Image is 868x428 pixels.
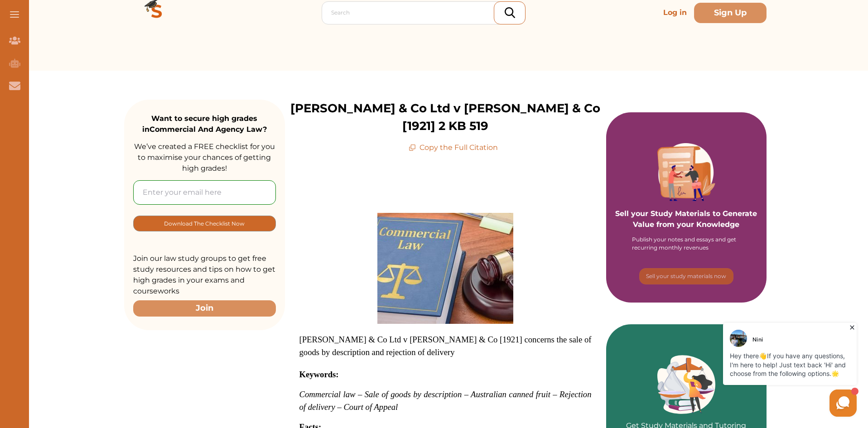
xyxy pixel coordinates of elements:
img: search_icon [505,7,515,18]
strong: Want to secure high grades in Commercial And Agency Law ? [142,114,267,134]
button: Join [133,300,276,316]
p: Sell your study materials now [646,272,726,280]
img: Commercial-and-Agency-Law-feature-300x245.jpg [377,213,513,324]
p: Download The Checklist Now [164,218,245,229]
button: Sign Up [694,3,767,23]
img: Purple card image [657,143,715,201]
input: Enter your email here [133,180,276,205]
span: We’ve created a FREE checklist for you to maximise your chances of getting high grades! [134,142,275,173]
span: Commercial law – Sale of goods by description – Australian canned fruit – Rejection of delivery –... [299,390,592,412]
button: [object Object] [133,216,276,231]
p: Join our law study groups to get free study resources and tips on how to get high grades in your ... [133,253,276,297]
p: Log in [660,4,690,22]
button: [object Object] [639,268,733,284]
p: Sell your Study Materials to Generate Value from your Knowledge [615,183,758,230]
p: [PERSON_NAME] & Co Ltd v [PERSON_NAME] & Co [1921] 2 KB 519 [285,100,606,135]
strong: Keywords: [299,370,339,379]
p: Copy the Full Citation [409,142,498,153]
div: Publish your notes and essays and get recurring monthly revenues [632,236,741,252]
iframe: HelpCrunch [651,321,859,419]
span: [PERSON_NAME] & Co Ltd v [PERSON_NAME] & Co [1921] concerns the s [299,335,592,357]
span: ale of goods by description and rejection of delivery [299,335,592,357]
